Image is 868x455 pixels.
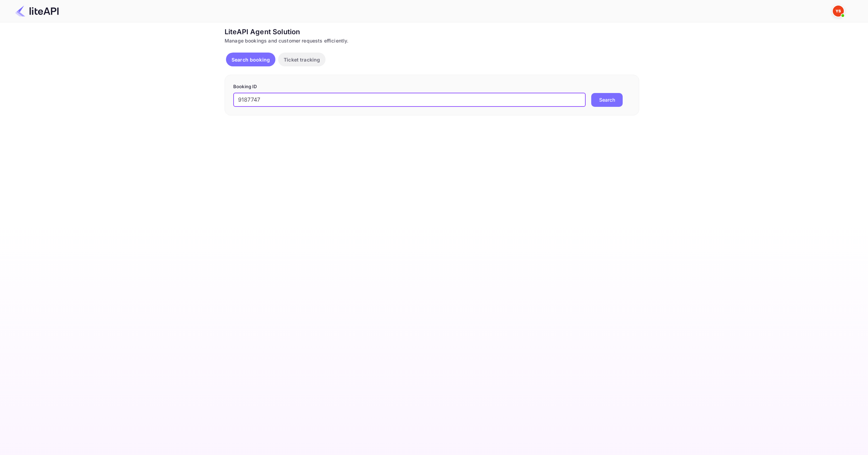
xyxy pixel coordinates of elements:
p: Booking ID [233,83,631,90]
div: LiteAPI Agent Solution [225,27,639,37]
div: Manage bookings and customer requests efficiently. [225,37,639,44]
p: Search booking [232,56,270,63]
p: Ticket tracking [284,56,320,63]
button: Search [591,93,623,107]
img: LiteAPI Logo [15,6,59,17]
img: Yandex Support [833,6,844,17]
input: Enter Booking ID (e.g., 63782194) [233,93,586,107]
